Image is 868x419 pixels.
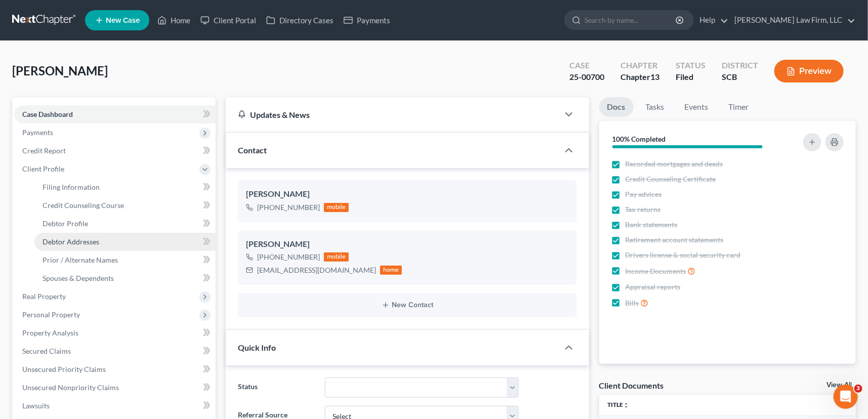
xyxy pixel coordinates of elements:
span: Contact [238,145,267,155]
div: Status [676,60,706,71]
a: Client Portal [195,11,261,29]
div: Filed [676,71,706,83]
span: Secured Claims [22,347,71,355]
label: Status [233,378,320,398]
span: [PERSON_NAME] [12,63,108,78]
span: Debtor Profile [43,219,88,228]
div: [PERSON_NAME] [246,238,569,250]
a: Timer [721,97,757,117]
span: Payments [22,128,53,137]
div: [PHONE_NUMBER] [257,252,320,262]
span: Debtor Addresses [43,237,99,246]
span: Retirement account statements [626,235,724,245]
span: 13 [650,72,659,81]
div: Case [569,60,604,71]
span: Recorded mortgages and deeds [626,159,723,169]
span: Pay advices [626,189,662,199]
span: Income Documents [626,266,686,276]
a: Case Dashboard [14,105,216,123]
input: Search by name... [585,11,677,29]
a: Payments [339,11,395,29]
a: Tasks [638,97,673,117]
span: Lawsuits [22,401,50,410]
a: Home [152,11,195,29]
a: Credit Report [14,142,216,160]
a: Prior / Alternate Names [34,251,216,269]
span: Appraisal reports [626,282,681,292]
a: View All [826,382,852,389]
a: Filing Information [34,178,216,196]
i: unfold_more [623,402,629,408]
span: Tax returns [626,204,661,215]
span: Unsecured Priority Claims [22,365,106,373]
a: Titleunfold_more [607,401,629,408]
div: Chapter [621,71,659,83]
div: [PERSON_NAME] [246,188,569,200]
span: Client Profile [22,164,64,173]
a: Docs [599,97,634,117]
span: Bills [626,298,639,308]
a: Debtor Profile [34,215,216,233]
div: [EMAIL_ADDRESS][DOMAIN_NAME] [257,265,376,275]
span: Filing Information [43,183,100,191]
span: Drivers license & social security card [626,250,741,260]
span: Unsecured Nonpriority Claims [22,383,119,392]
div: home [380,266,402,275]
a: Unsecured Priority Claims [14,360,216,379]
a: Lawsuits [14,397,216,415]
span: New Case [106,17,140,24]
a: Unsecured Nonpriority Claims [14,379,216,397]
div: Client Documents [599,380,664,391]
span: Real Property [22,292,66,301]
span: Case Dashboard [22,110,73,118]
div: mobile [324,253,349,262]
div: 25-00700 [569,71,604,83]
span: Property Analysis [22,328,78,337]
a: Directory Cases [261,11,339,29]
div: Updates & News [238,109,547,120]
button: Preview [774,60,844,82]
span: Credit Report [22,146,66,155]
a: Debtor Addresses [34,233,216,251]
a: Events [677,97,717,117]
span: Spouses & Dependents [43,274,114,282]
div: SCB [722,71,758,83]
span: 3 [854,385,862,393]
a: Credit Counseling Course [34,196,216,215]
span: Credit Counseling Certificate [626,174,716,184]
a: Spouses & Dependents [34,269,216,287]
span: Bank statements [626,220,678,230]
strong: 100% Completed [612,135,666,143]
a: Property Analysis [14,324,216,342]
div: mobile [324,203,349,212]
span: Credit Counseling Course [43,201,124,209]
span: Quick Info [238,343,276,352]
div: Chapter [621,60,659,71]
span: Personal Property [22,310,80,319]
span: Prior / Alternate Names [43,256,118,264]
a: Help [694,11,728,29]
iframe: Intercom live chat [834,385,858,409]
a: [PERSON_NAME] Law Firm, LLC [729,11,855,29]
div: [PHONE_NUMBER] [257,202,320,213]
a: Secured Claims [14,342,216,360]
button: New Contact [246,301,569,309]
div: District [722,60,758,71]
